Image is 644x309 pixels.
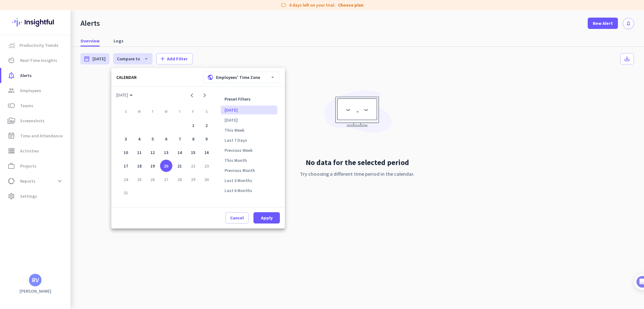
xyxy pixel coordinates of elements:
[147,173,159,185] div: 26
[200,159,213,173] td: August 23, 2025
[187,146,199,159] div: 15
[119,132,132,146] td: August 3, 2025
[146,109,159,116] th: Tuesday
[186,89,198,102] button: Previous month
[200,132,213,146] td: August 9, 2025
[187,133,199,145] div: 8
[174,160,186,172] div: 21
[146,173,159,186] td: August 26, 2025
[186,173,200,186] td: August 29, 2025
[221,156,277,165] li: This Month
[200,146,213,159] td: August 16, 2025
[116,92,133,98] span: [DATE]
[174,146,186,159] div: 14
[116,74,136,80] div: CALENDAR
[147,133,159,145] div: 5
[221,176,277,185] li: Last 3 Months
[221,106,277,114] li: [DATE]
[133,133,145,145] div: 4
[159,132,173,146] td: August 6, 2025
[201,160,213,172] div: 23
[159,146,173,159] td: August 13, 2025
[221,146,277,155] li: Previous Week
[159,159,173,173] td: August 20, 2025
[132,132,146,146] td: August 4, 2025
[132,109,146,116] th: Monday
[133,146,145,159] div: 11
[119,186,132,200] td: August 31, 2025
[132,146,146,159] td: August 11, 2025
[114,89,135,101] button: Choose month and year
[269,74,276,80] i: arrow_drop_down
[119,109,132,116] th: Sunday
[221,186,277,195] li: Last 6 Months
[120,173,132,185] div: 24
[221,126,277,135] li: This Week
[146,132,159,146] td: August 5, 2025
[261,215,273,221] span: Apply
[187,173,199,185] div: 29
[120,187,132,199] div: 31
[160,146,172,159] div: 13
[119,173,132,186] td: August 24, 2025
[207,74,260,80] div: Employees' Time Zone
[201,133,213,145] div: 9
[230,215,244,221] span: Cancel
[174,173,186,185] div: 28
[133,173,145,185] div: 25
[147,146,159,159] div: 12
[221,94,277,104] p: Preset Filters
[225,212,248,223] button: Cancel
[200,109,213,116] th: Saturday
[146,159,159,173] td: August 19, 2025
[173,132,186,146] td: August 7, 2025
[186,119,200,132] td: August 1, 2025
[119,159,132,173] td: August 17, 2025
[147,160,159,172] div: 19
[221,136,277,145] li: Last 7 Days
[200,119,213,132] td: August 2, 2025
[174,133,186,145] div: 7
[187,119,199,132] div: 1
[120,133,132,145] div: 3
[187,160,199,172] div: 22
[186,109,200,116] th: Friday
[173,146,186,159] td: August 14, 2025
[173,173,186,186] td: August 28, 2025
[186,146,200,159] td: August 15, 2025
[221,166,277,175] li: Previous Month
[159,173,173,186] td: August 27, 2025
[201,119,213,132] div: 2
[133,160,145,172] div: 18
[200,173,213,186] td: August 30, 2025
[132,173,146,186] td: August 25, 2025
[221,116,277,124] li: [DATE]
[146,146,159,159] td: August 12, 2025
[173,109,186,116] th: Thursday
[207,74,214,80] i: public
[160,133,172,145] div: 6
[159,109,173,116] th: Wednesday
[173,159,186,173] td: August 21, 2025
[201,146,213,159] div: 16
[132,159,146,173] td: August 18, 2025
[119,146,132,159] td: August 10, 2025
[120,146,132,159] div: 10
[186,159,200,173] td: August 22, 2025
[253,212,280,223] button: Apply
[186,132,200,146] td: August 8, 2025
[120,160,132,172] div: 17
[201,173,213,185] div: 30
[160,173,172,185] div: 27
[160,160,172,172] div: 20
